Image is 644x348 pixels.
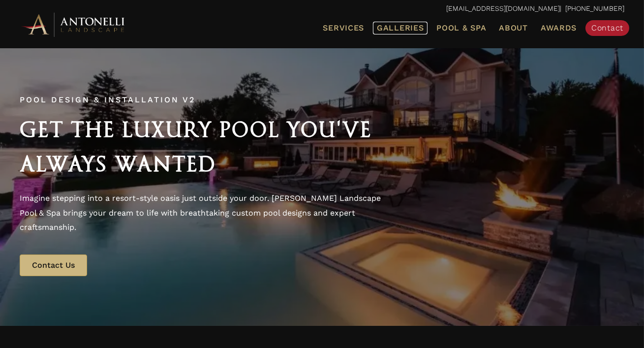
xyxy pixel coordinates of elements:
[20,2,624,15] p: | [PHONE_NUMBER]
[585,20,629,36] a: Contact
[377,23,424,32] span: Galleries
[20,254,87,276] a: Contact Us
[32,260,75,270] span: Contact Us
[20,11,128,38] img: Antonelli Horizontal Logo
[20,117,372,176] span: Get the Luxury Pool You've Always Wanted
[436,23,486,32] span: Pool & Spa
[20,193,381,232] span: Imagine stepping into a resort-style oasis just outside your door. [PERSON_NAME] Landscape Pool &...
[20,95,195,104] span: Pool Design & Installation v2
[432,22,490,34] a: Pool & Spa
[495,22,532,34] a: About
[323,24,364,32] span: Services
[499,24,528,32] span: About
[541,23,577,32] span: Awards
[446,4,560,12] a: [EMAIL_ADDRESS][DOMAIN_NAME]
[373,22,428,34] a: Galleries
[319,22,368,34] a: Services
[537,22,581,34] a: Awards
[591,23,623,32] span: Contact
